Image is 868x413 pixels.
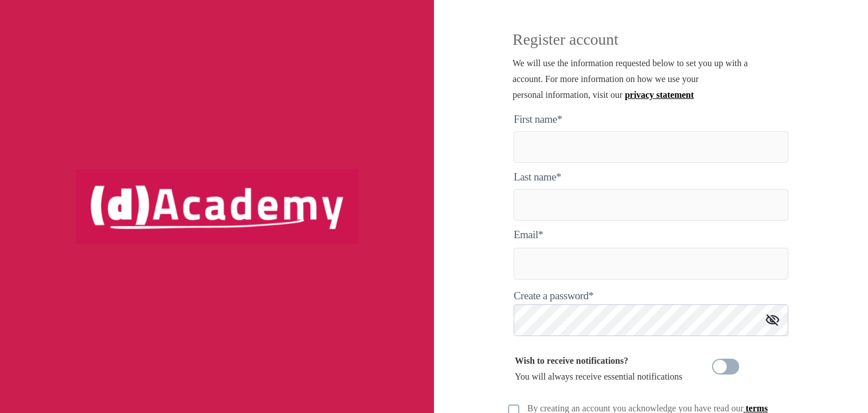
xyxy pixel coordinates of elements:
p: Register account [513,33,795,55]
b: Wish to receive notifications? [515,356,628,365]
span: We will use the information requested below to set you up with a account. For more information on... [513,58,748,100]
img: logo [76,169,358,244]
div: You will always receive essential notifications [515,353,683,385]
img: icon [766,314,779,326]
a: privacy statement [625,90,694,100]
